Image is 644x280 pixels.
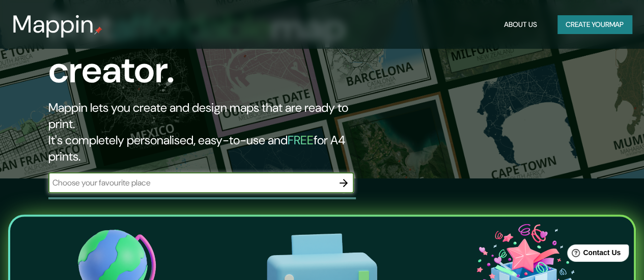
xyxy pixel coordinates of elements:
[557,15,632,34] button: Create yourmap
[500,15,541,34] button: About Us
[48,100,371,165] h2: Mappin lets you create and design maps that are ready to print. It's completely personalised, eas...
[288,132,314,148] h5: FREE
[12,10,94,39] h3: Mappin
[553,240,633,269] iframe: Help widget launcher
[94,26,102,35] img: mappin-pin
[48,177,333,189] input: Choose your favourite place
